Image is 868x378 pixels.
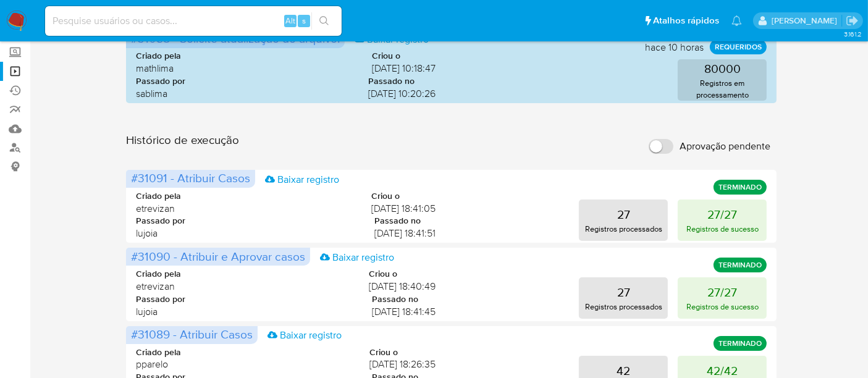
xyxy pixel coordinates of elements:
span: s [302,15,306,27]
span: Alt [285,15,295,27]
span: 3.161.2 [844,29,862,39]
input: Pesquise usuários ou casos... [45,13,342,29]
span: Atalhos rápidos [653,14,719,27]
a: Sair [846,14,859,27]
a: Notificações [731,15,742,26]
p: erico.trevizan@mercadopago.com.br [772,15,841,27]
button: search-icon [311,12,337,30]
